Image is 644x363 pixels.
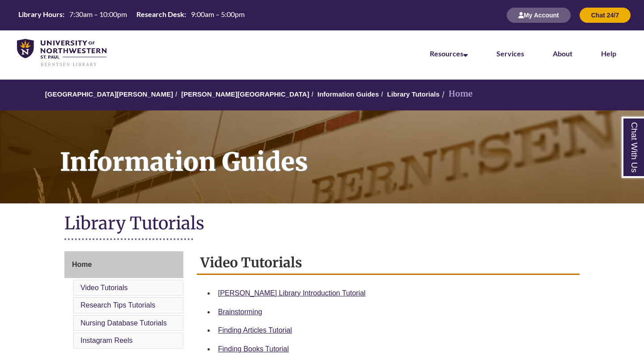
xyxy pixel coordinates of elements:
[45,90,173,98] a: [GEOGRAPHIC_DATA][PERSON_NAME]
[133,9,187,19] th: Research Desk:
[15,9,248,21] table: Hours Today
[318,90,379,98] a: Information Guides
[72,261,92,268] span: Home
[69,10,127,18] span: 7:30am – 10:00pm
[197,251,580,275] h2: Video Tutorials
[507,8,571,23] button: My Account
[80,337,133,344] a: Instagram Reels
[17,39,106,67] img: UNWSP Library Logo
[64,212,580,236] h1: Library Tutorials
[218,308,263,316] a: Brainstorming
[387,90,440,98] a: Library Tutorials
[601,49,616,58] a: Help
[218,345,289,353] a: Finding Books Tutorial
[64,251,183,350] div: Guide Page Menu
[507,11,571,19] a: My Account
[218,289,366,297] a: [PERSON_NAME] Library Introduction Tutorial
[80,284,128,291] a: Video Tutorials
[553,49,572,58] a: About
[191,10,245,18] span: 9:00am – 5:00pm
[580,11,631,19] a: Chat 24/7
[64,251,183,278] a: Home
[580,8,631,23] button: Chat 24/7
[181,90,309,98] a: [PERSON_NAME][GEOGRAPHIC_DATA]
[15,9,248,21] a: Hours Today
[80,319,167,327] a: Nursing Database Tutorials
[15,9,66,19] th: Library Hours:
[80,301,155,309] a: Research Tips Tutorials
[430,49,468,58] a: Resources
[218,326,292,334] a: Finding Articles Tutorial
[496,49,524,58] a: Services
[440,88,473,101] li: Home
[50,110,644,192] h1: Information Guides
